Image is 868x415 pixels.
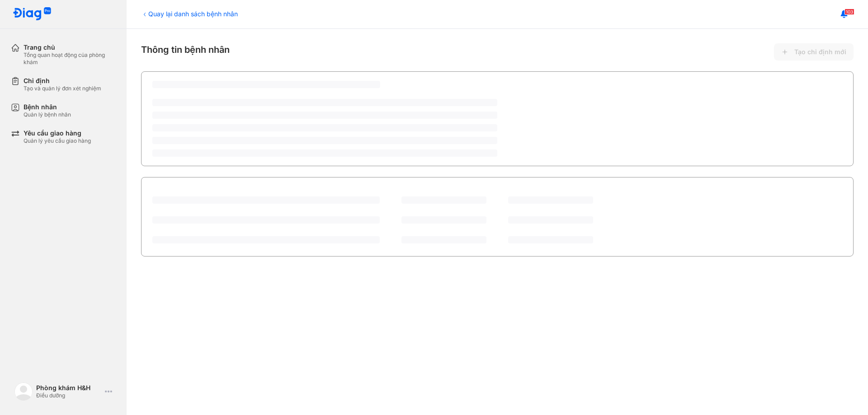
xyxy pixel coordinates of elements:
[401,196,486,204] span: ‌
[152,81,380,88] span: ‌
[24,43,116,51] div: Trang chủ
[24,51,116,66] div: Tổng quan hoạt động của phòng khám
[24,85,101,92] div: Tạo và quản lý đơn xét nghiệm
[13,7,52,21] img: logo
[152,236,380,243] span: ‌
[794,48,846,56] span: Tạo chỉ định mới
[141,43,854,61] div: Thông tin bệnh nhân
[14,382,33,401] img: logo
[401,216,486,224] span: ‌
[152,186,207,196] div: Lịch sử chỉ định
[152,216,380,224] span: ‌
[152,124,497,131] span: ‌
[24,137,91,145] div: Quản lý yêu cầu giao hàng
[36,384,101,392] div: Phòng khám H&H
[24,77,101,85] div: Chỉ định
[152,149,497,157] span: ‌
[141,9,238,19] div: Quay lại danh sách bệnh nhân
[36,392,101,399] div: Điều dưỡng
[24,129,91,137] div: Yêu cầu giao hàng
[24,111,71,118] div: Quản lý bệnh nhân
[774,43,854,61] button: Tạo chỉ định mới
[508,196,593,204] span: ‌
[508,236,593,243] span: ‌
[401,236,486,243] span: ‌
[24,103,71,111] div: Bệnh nhân
[152,196,380,204] span: ‌
[508,216,593,224] span: ‌
[844,9,854,15] span: 103
[152,137,497,144] span: ‌
[152,112,497,119] span: ‌
[152,99,497,106] span: ‌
